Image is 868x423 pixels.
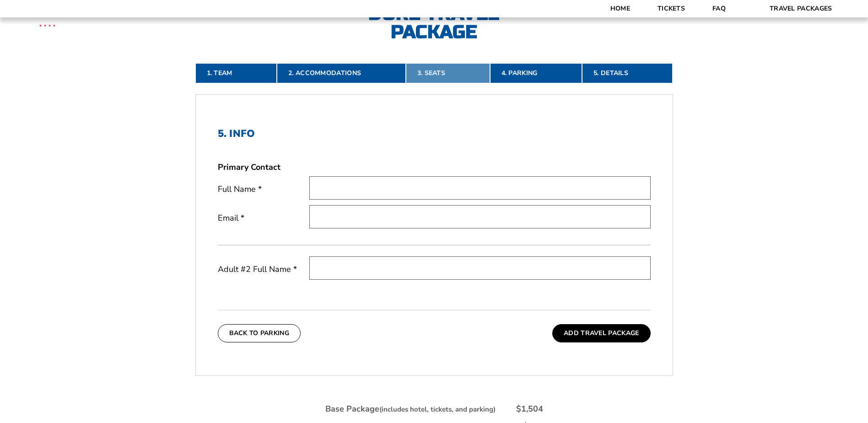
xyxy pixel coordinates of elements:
h2: Duke Travel Package [334,5,535,41]
div: Base Package [325,403,496,415]
h2: 5. Info [218,128,651,140]
a: 2. Accommodations [277,63,406,83]
img: CBS Sports Thanksgiving Classic [27,5,67,44]
label: Full Name * [218,184,309,195]
small: (includes hotel, tickets, and parking) [379,405,496,414]
label: Adult #2 Full Name * [218,264,309,275]
label: Email * [218,212,309,224]
button: Back To Parking [218,324,301,342]
a: 1. Team [195,63,277,83]
div: $1,504 [516,403,543,415]
a: 4. Parking [490,63,582,83]
a: 3. Seats [406,63,490,83]
strong: Primary Contact [218,162,280,173]
button: Add Travel Package [552,324,650,342]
